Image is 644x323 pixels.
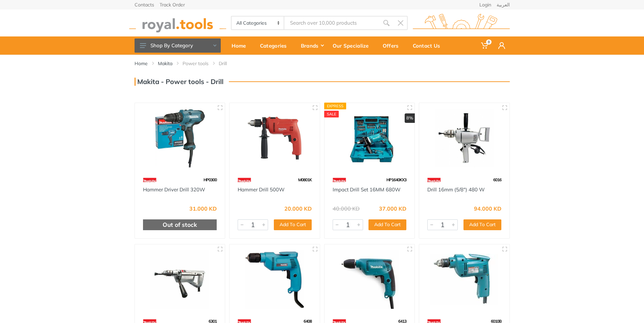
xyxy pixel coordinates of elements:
img: royal.tools Logo [413,14,510,32]
a: Offers [378,36,408,55]
div: Express [324,103,347,109]
a: Home [135,60,148,67]
button: Add To Cart [463,219,501,230]
div: Home [227,38,255,53]
img: Royal Tools - Drill 13mm (1/2 [141,250,219,309]
a: Home [227,36,255,55]
button: Add To Cart [368,219,406,230]
img: 42.webp [238,174,251,186]
div: SALE [324,111,339,117]
img: 42.webp [333,174,346,186]
div: Offers [378,38,408,53]
img: Royal Tools - Drill- 10mm (3/8 [425,250,503,309]
div: 94.000 KD [474,206,501,211]
span: 0 [486,39,492,45]
a: Hammer Driver Drill 320W [143,186,205,193]
a: Contacts [135,2,154,7]
img: Royal Tools - Variable Speed Drill 10mm 450 W [331,250,409,309]
div: 20.000 KD [284,206,312,211]
input: Site search [284,16,379,30]
img: Royal Tools - Drill 16mm (5/8 [425,109,503,167]
div: Brands [296,38,328,53]
div: Categories [255,38,296,53]
a: Drill 16mm (5/8") 480 W [427,186,485,193]
a: Categories [255,36,296,55]
li: Drill [219,60,237,67]
div: 40.000 KD [333,206,360,211]
a: Hammer Drill 500W [238,186,285,193]
div: Our Specialize [328,38,378,53]
a: Login [479,2,491,7]
a: 0 [476,36,494,55]
nav: breadcrumb [135,60,510,67]
img: Royal Tools - Drill 10mm 530 W [236,250,314,309]
button: Add To Cart [274,219,312,230]
span: M0801K [298,177,312,182]
img: Royal Tools - Impact Drill Set 16MM 680W [331,109,409,167]
div: Out of stock [143,219,217,230]
h3: Makita - Power tools - Drill [135,78,223,86]
div: Contact Us [408,38,450,53]
a: Track Order [160,2,185,7]
span: HP1640KX3 [386,177,406,182]
img: Royal Tools - Hammer Drill 500W [236,109,314,167]
a: Impact Drill Set 16MM 680W [333,186,401,193]
img: Royal Tools - Hammer Driver Drill 320W [141,109,219,167]
div: 37.000 KD [379,206,406,211]
a: العربية [497,2,510,7]
div: 31.000 KD [189,206,217,211]
button: Shop By Category [135,38,221,53]
img: 42.webp [143,174,157,186]
img: royal.tools Logo [129,14,226,32]
a: Contact Us [408,36,450,55]
a: Power tools [183,60,209,67]
span: HP0300 [204,177,217,182]
div: 8% [405,113,415,123]
a: Our Specialize [328,36,378,55]
select: Category [232,17,285,29]
img: 42.webp [427,174,441,186]
span: 6016 [493,177,501,182]
a: Makita [158,60,172,67]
